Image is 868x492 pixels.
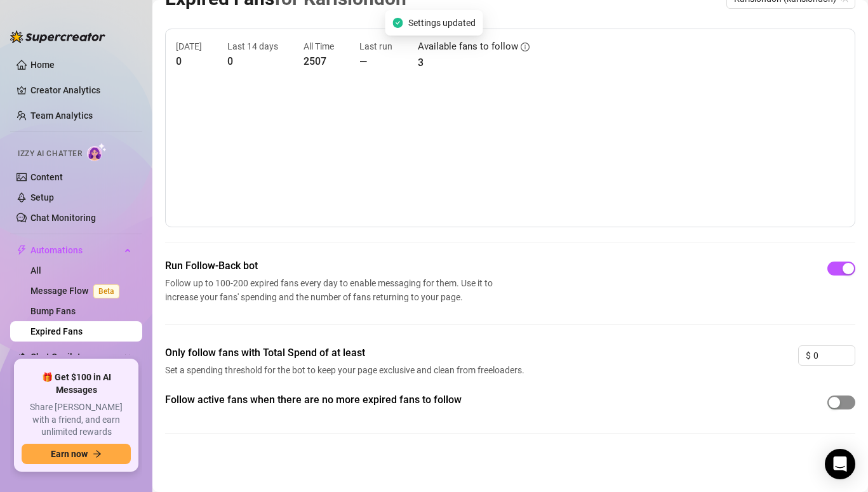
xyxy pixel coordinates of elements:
[30,265,41,276] a: All
[30,326,83,336] a: Expired Fans
[17,352,25,361] img: Chat Copilot
[176,53,202,69] article: 0
[30,80,132,100] a: Creator Analytics
[813,346,855,365] input: 0.00
[87,143,107,161] img: AI Chatter
[165,276,498,304] span: Follow up to 100-200 expired fans every day to enable messaging for them. Use it to increase your...
[359,39,392,53] article: Last run
[30,192,54,203] a: Setup
[165,392,528,408] span: Follow active fans when there are no more expired fans to follow
[521,43,530,51] span: info-circle
[10,30,105,43] img: logo-BBDzfeDw.svg
[165,258,498,274] span: Run Follow-Back bot
[51,449,88,459] span: Earn now
[22,401,131,439] span: Share [PERSON_NAME] with a friend, and earn unlimited rewards
[17,245,27,255] span: thunderbolt
[93,449,102,458] span: arrow-right
[30,60,55,70] a: Home
[30,286,124,296] a: Message FlowBeta
[30,240,121,260] span: Automations
[393,18,403,28] span: check-circle
[30,213,96,223] a: Chat Monitoring
[359,53,392,69] article: —
[30,306,76,316] a: Bump Fans
[22,371,131,396] span: 🎁 Get $100 in AI Messages
[304,39,334,53] article: All Time
[418,39,518,55] article: Available fans to follow
[227,53,278,69] article: 0
[408,16,476,30] span: Settings updated
[304,53,334,69] article: 2507
[18,148,82,160] span: Izzy AI Chatter
[30,172,63,182] a: Content
[418,55,530,70] article: 3
[22,444,131,464] button: Earn nowarrow-right
[93,284,119,298] span: Beta
[176,39,202,53] article: [DATE]
[30,347,121,367] span: Chat Copilot
[30,110,93,121] a: Team Analytics
[825,449,855,479] div: Open Intercom Messenger
[165,345,528,361] span: Only follow fans with Total Spend of at least
[165,363,528,377] span: Set a spending threshold for the bot to keep your page exclusive and clean from freeloaders.
[227,39,278,53] article: Last 14 days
